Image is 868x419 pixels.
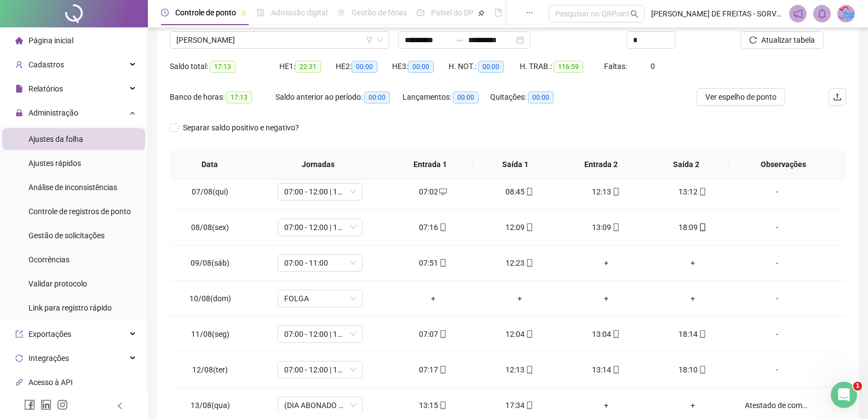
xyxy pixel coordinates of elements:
[705,91,777,103] span: Ver espelho de ponto
[761,34,815,46] span: Atualizar tabela
[490,91,574,104] div: Quitações:
[192,187,228,196] span: 07/08(qui)
[831,382,857,408] iframe: Intercom live chat
[284,361,356,378] span: 07:00 - 12:00 | 13:00 - 16:00
[28,354,69,363] span: Integrações
[611,366,620,374] span: mobile
[455,36,464,44] span: to
[611,188,620,196] span: mobile
[15,37,23,44] span: home
[478,10,485,16] span: pushpin
[399,328,468,340] div: 07:07
[408,61,434,73] span: 00:00
[15,109,23,117] span: lock
[572,186,641,198] div: 12:13
[745,257,809,269] div: -
[745,292,809,305] div: -
[170,150,250,180] th: Data
[438,188,447,196] span: desktop
[28,378,73,387] span: Acesso à API
[28,207,131,216] span: Controle de registros de ponto
[658,364,727,376] div: 18:10
[658,221,727,233] div: 18:09
[284,290,356,307] span: FOLGA
[28,330,71,338] span: Exportações
[175,8,236,17] span: Controle de ponto
[572,257,641,269] div: +
[817,9,827,19] span: bell
[192,365,228,374] span: 12/08(ter)
[485,292,554,305] div: +
[833,93,842,101] span: upload
[191,330,229,338] span: 11/08(seg)
[658,257,727,269] div: +
[28,60,64,69] span: Cadastros
[554,61,583,73] span: 116:59
[417,9,424,16] span: dashboard
[271,8,327,17] span: Admissão digital
[257,9,265,16] span: file-done
[698,188,706,196] span: mobile
[295,61,321,73] span: 22:31
[485,257,554,269] div: 12:23
[611,330,620,338] span: mobile
[366,37,372,43] span: filter
[284,183,356,200] span: 07:00 - 12:00 | 13:00 - 16:00
[352,8,407,17] span: Gestão de férias
[399,221,468,233] div: 07:16
[572,221,641,233] div: 13:09
[28,231,105,240] span: Gestão de solicitações
[28,135,83,144] span: Ajustes da folha
[853,382,862,391] span: 1
[838,5,854,22] img: 80483
[399,186,468,198] div: 07:02
[191,401,230,410] span: 13/08(qua)
[455,36,464,44] span: swap-right
[392,60,449,73] div: HE 3:
[698,330,706,338] span: mobile
[525,223,533,231] span: mobile
[611,223,620,231] span: mobile
[28,303,112,312] span: Link para registro rápido
[161,9,169,16] span: clock-circle
[438,366,447,374] span: mobile
[630,10,639,18] span: search
[485,399,554,411] div: 17:34
[377,37,383,43] span: down
[438,259,447,267] span: mobile
[745,186,809,198] div: -
[399,292,468,305] div: +
[41,399,51,410] span: linkedin
[240,10,247,16] span: pushpin
[399,257,468,269] div: 07:51
[651,62,655,71] span: 0
[284,326,356,342] span: 07:00 - 12:00 | 13:00 - 16:00
[28,159,81,168] span: Ajustes rápidos
[697,88,785,106] button: Ver espelho de ponto
[226,91,252,104] span: 17:13
[250,150,387,180] th: Jornadas
[284,255,356,271] span: 07:00 - 11:00
[485,328,554,340] div: 12:04
[279,60,336,73] div: HE 1:
[28,36,73,45] span: Página inicial
[729,150,838,180] th: Observações
[572,292,641,305] div: +
[525,330,533,338] span: mobile
[275,91,403,104] div: Saldo anterior ao período:
[698,366,706,374] span: mobile
[528,91,554,104] span: 00:00
[28,255,70,264] span: Ocorrências
[478,61,504,73] span: 00:00
[749,36,757,44] span: reload
[526,9,533,16] span: ellipsis
[745,221,809,233] div: -
[191,223,229,232] span: 08/08(sex)
[210,61,235,73] span: 17:13
[399,399,468,411] div: 13:15
[352,61,377,73] span: 00:00
[525,188,533,196] span: mobile
[473,150,558,180] th: Saída 1
[453,91,479,104] span: 00:00
[116,402,124,410] span: left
